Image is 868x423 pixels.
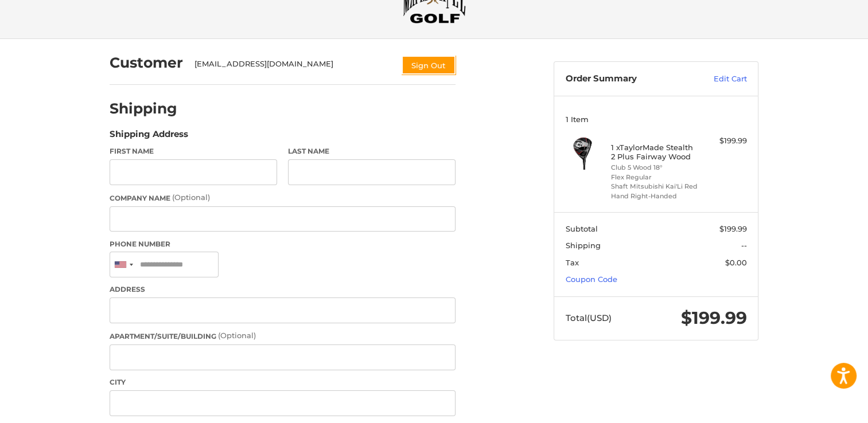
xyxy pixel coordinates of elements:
[110,192,456,203] label: Company Name
[110,128,188,146] legend: Shipping Address
[611,163,699,173] li: Club 5 Wood 18°
[172,193,210,202] small: (Optional)
[110,239,456,249] label: Phone Number
[110,146,277,156] label: First Name
[611,182,699,191] li: Shaft Mitsubishi Kai'Li Red
[110,252,137,277] div: United States: +1
[566,258,579,267] span: Tax
[402,56,456,75] button: Sign Out
[194,58,391,75] div: [EMAIL_ADDRESS][DOMAIN_NAME]
[741,241,747,250] span: --
[611,173,699,182] li: Flex Regular
[566,312,612,323] span: Total (USD)
[110,377,456,387] label: City
[725,258,747,267] span: $0.00
[110,330,456,342] label: Apartment/Suite/Building
[702,135,747,147] div: $199.99
[719,224,747,233] span: $199.99
[110,284,456,295] label: Address
[218,331,256,340] small: (Optional)
[566,115,747,124] h3: 1 Item
[110,54,183,72] h2: Customer
[566,241,601,250] span: Shipping
[773,392,868,423] iframe: Google Customer Reviews
[681,307,747,328] span: $199.99
[611,191,699,201] li: Hand Right-Handed
[566,224,598,233] span: Subtotal
[689,73,747,85] a: Edit Cart
[288,146,456,156] label: Last Name
[611,143,699,162] h4: 1 x TaylorMade Stealth 2 Plus Fairway Wood
[566,73,689,85] h3: Order Summary
[566,275,617,284] a: Coupon Code
[110,100,177,117] h2: Shipping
